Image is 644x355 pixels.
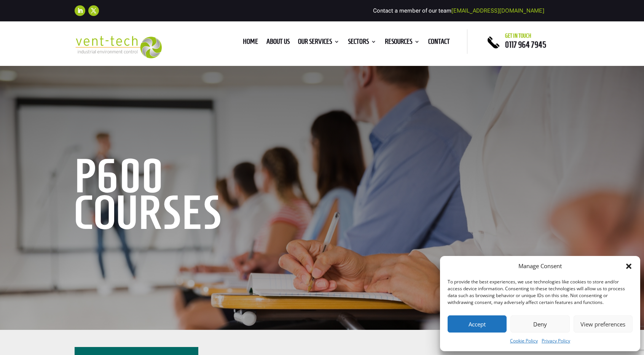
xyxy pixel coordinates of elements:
a: Sectors [348,39,376,47]
button: Accept [448,315,507,333]
a: [EMAIL_ADDRESS][DOMAIN_NAME] [451,7,544,14]
h1: P600 Courses [75,158,307,235]
a: Privacy Policy [542,336,570,345]
a: Resources [385,39,420,47]
a: Cookie Policy [510,336,538,345]
a: 0117 964 7945 [505,40,546,49]
button: Deny [510,315,569,333]
div: Close dialog [625,262,633,270]
a: Our Services [298,39,340,47]
div: To provide the best experiences, we use technologies like cookies to store and/or access device i... [448,278,632,306]
div: Manage Consent [518,262,562,271]
a: Contact [428,39,450,47]
a: Follow on LinkedIn [75,5,85,16]
span: Get in touch [505,33,531,39]
a: Follow on X [88,5,99,16]
a: Home [243,39,258,47]
button: View preferences [574,315,633,333]
img: 2023-09-27T08_35_16.549ZVENT-TECH---Clear-background [75,36,162,58]
span: Contact a member of our team [373,7,544,14]
a: About us [266,39,290,47]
